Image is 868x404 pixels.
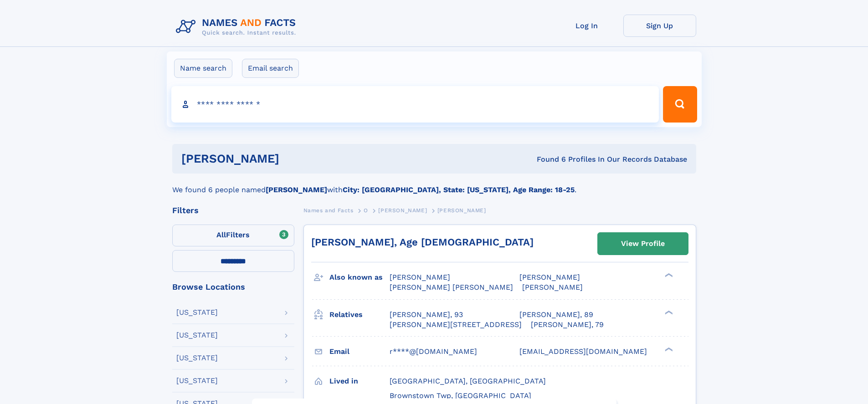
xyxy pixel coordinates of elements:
[390,377,546,385] span: [GEOGRAPHIC_DATA], [GEOGRAPHIC_DATA]
[663,86,697,123] button: Search Button
[408,154,687,164] div: Found 6 Profiles In Our Records Database
[519,310,593,320] a: [PERSON_NAME], 89
[329,373,390,389] h3: Lived in
[378,207,427,214] span: [PERSON_NAME]
[390,391,531,400] span: Brownstown Twp, [GEOGRAPHIC_DATA]
[519,347,647,356] span: [EMAIL_ADDRESS][DOMAIN_NAME]
[176,309,218,316] div: [US_STATE]
[390,310,463,320] a: [PERSON_NAME], 93
[531,320,604,330] a: [PERSON_NAME], 79
[171,86,659,123] input: search input
[176,332,218,339] div: [US_STATE]
[181,153,408,164] h1: [PERSON_NAME]
[598,233,688,255] a: View Profile
[663,346,673,352] div: ❯
[621,233,665,254] div: View Profile
[311,236,534,248] a: [PERSON_NAME], Age [DEMOGRAPHIC_DATA]
[437,207,486,214] span: [PERSON_NAME]
[329,307,390,322] h3: Relatives
[522,283,583,291] span: [PERSON_NAME]
[216,230,226,239] span: All
[172,206,294,215] div: Filters
[390,273,450,281] span: [PERSON_NAME]
[176,354,218,362] div: [US_STATE]
[364,207,368,214] span: O
[329,270,390,285] h3: Also known as
[266,185,327,194] b: [PERSON_NAME]
[303,205,354,216] a: Names and Facts
[174,59,232,78] label: Name search
[663,272,673,278] div: ❯
[176,377,218,384] div: [US_STATE]
[519,273,580,281] span: [PERSON_NAME]
[390,320,522,330] a: [PERSON_NAME][STREET_ADDRESS]
[663,309,673,315] div: ❯
[343,185,575,194] b: City: [GEOGRAPHIC_DATA], State: [US_STATE], Age Range: 18-25
[172,174,696,195] div: We found 6 people named with .
[172,225,294,246] label: Filters
[550,15,623,37] a: Log In
[172,15,303,39] img: Logo Names and Facts
[390,283,513,291] span: [PERSON_NAME] [PERSON_NAME]
[172,283,294,291] div: Browse Locations
[378,205,427,216] a: [PERSON_NAME]
[242,59,299,78] label: Email search
[364,205,368,216] a: O
[623,15,696,37] a: Sign Up
[329,344,390,359] h3: Email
